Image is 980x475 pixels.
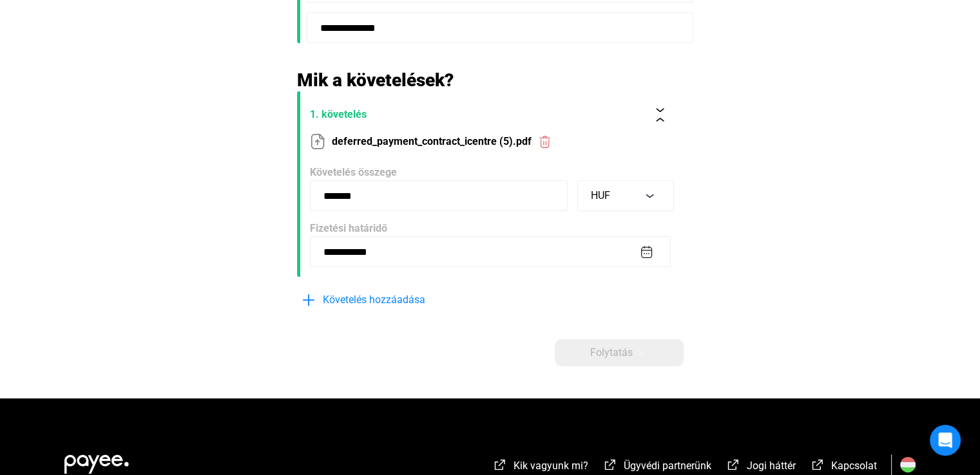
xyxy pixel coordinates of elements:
[492,461,588,474] a: external-link-whiteKik vagyunk mi?
[930,425,961,456] div: Open Intercom Messenger
[310,222,387,234] span: Fizetési határidő
[538,135,552,149] img: trash-red
[310,107,642,122] span: 1. követelés
[64,447,129,474] img: white-payee-white-dot.svg
[602,458,618,471] img: external-link-white
[653,108,667,122] img: collapse
[602,461,711,474] a: external-link-whiteÜgyvédi partnerünk
[532,128,559,155] button: trash-red
[810,458,825,471] img: external-link-white
[725,461,796,474] a: external-link-whiteJogi háttér
[514,460,588,472] span: Kik vagyunk mi?
[492,458,508,471] img: external-link-white
[633,349,648,356] img: arrow-right-white
[297,69,684,91] h2: Mik a követelések?
[900,457,916,472] img: HU.svg
[725,458,741,471] img: external-link-white
[310,166,397,178] span: Követelés összege
[297,286,490,313] button: plus-blueKövetelés hozzáadása
[310,134,325,149] img: upload-paper
[624,460,711,472] span: Ügyvédi partnerünk
[323,292,425,308] span: Követelés hozzáadása
[301,292,316,308] img: plus-blue
[810,461,877,474] a: external-link-whiteKapcsolat
[591,189,610,201] span: HUF
[577,180,674,211] button: HUF
[590,345,633,360] span: Folytatás
[647,101,674,128] button: collapse
[332,134,532,149] span: deferred_payment_contract_icentre (5).pdf
[555,339,684,366] button: Folytatásarrow-right-white
[831,460,877,472] span: Kapcsolat
[747,460,796,472] span: Jogi háttér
